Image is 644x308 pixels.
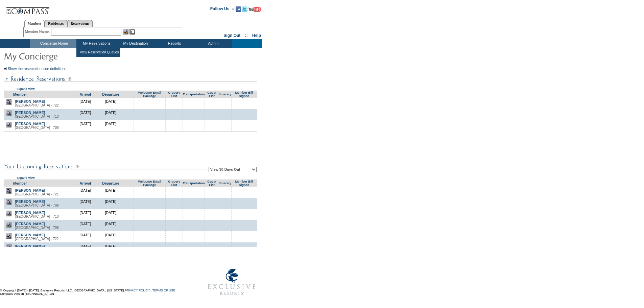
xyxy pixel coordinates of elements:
img: blank.gif [212,211,212,211]
a: [PERSON_NAME] [15,244,45,248]
img: blank.gif [244,111,244,111]
img: blank.gif [212,188,212,189]
td: My Reservations [76,39,115,48]
a: Show the reservation icon definitions [8,67,67,71]
td: [DATE] [98,231,123,242]
td: View Reservation Queues [78,49,119,55]
a: Departure [102,181,119,185]
a: Subscribe to our YouTube Channel [248,8,261,13]
a: Arrival [80,181,91,185]
img: Subscribe to our YouTube Channel [248,7,261,12]
a: Grocery List [168,91,180,98]
td: [DATE] [98,109,123,120]
a: [PERSON_NAME] [15,199,45,204]
span: [GEOGRAPHIC_DATA] - 710 [15,215,59,218]
a: Guest List [207,180,216,187]
td: [DATE] [73,231,98,242]
span: :: [245,33,248,38]
img: blank.gif [149,211,150,211]
a: PRIVACY POLICY [125,289,150,292]
img: blank.gif [244,222,244,222]
img: view [6,233,11,239]
span: [GEOGRAPHIC_DATA] - 708 [15,126,59,129]
img: view [6,222,11,228]
td: [DATE] [98,98,123,109]
a: [PERSON_NAME] [15,233,45,237]
img: View [123,29,128,34]
a: Grocery List [168,180,180,187]
img: blank.gif [149,111,150,111]
img: view [6,122,11,127]
td: [DATE] [73,198,98,209]
td: [DATE] [98,198,123,209]
img: blank.gif [212,99,212,100]
a: Welcome Email Package [138,180,161,187]
td: Concierge Home [30,39,76,48]
a: Welcome Email Package [138,91,161,98]
img: view [6,199,11,205]
img: Follow us on Twitter [242,6,247,12]
a: [PERSON_NAME] [15,122,45,126]
a: Guest List [207,91,216,98]
a: TERMS OF USE [152,289,175,292]
td: Follow Us :: [210,6,234,14]
img: blank.gif [149,233,150,233]
td: [DATE] [73,242,98,254]
a: Follow us on Twitter [242,8,247,13]
a: Member Bill Signed [235,180,253,187]
img: view [6,244,11,250]
img: blank.gif [149,188,150,189]
td: [DATE] [73,120,98,132]
img: blank.gif [212,233,212,233]
img: blank.gif [149,222,150,222]
td: [DATE] [73,98,98,109]
a: Help [252,33,261,38]
a: [PERSON_NAME] [15,111,45,115]
a: Expand View [17,176,34,180]
a: Expand View [17,87,34,91]
div: Member Name: [25,29,51,34]
img: view [6,211,11,216]
td: [DATE] [98,187,123,198]
a: Member [13,181,27,185]
a: Arrival [80,92,91,96]
img: Become our fan on Facebook [236,6,241,12]
img: view [6,99,11,105]
img: subTtlConUpcomingReservatio.gif [4,162,207,171]
a: [PERSON_NAME] [15,99,45,103]
a: Member [13,92,27,96]
a: Members [24,20,45,27]
a: Residences [45,20,67,27]
a: Sign Out [223,33,240,38]
img: blank.gif [244,233,244,233]
a: [PERSON_NAME] [15,188,45,192]
td: [DATE] [98,242,123,254]
td: [DATE] [98,209,123,220]
img: blank.gif [212,111,212,111]
a: Member Bill Signed [235,91,253,98]
img: Exclusive Resorts [201,265,262,299]
img: blank.gif [212,199,212,200]
img: blank.gif [212,222,212,222]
